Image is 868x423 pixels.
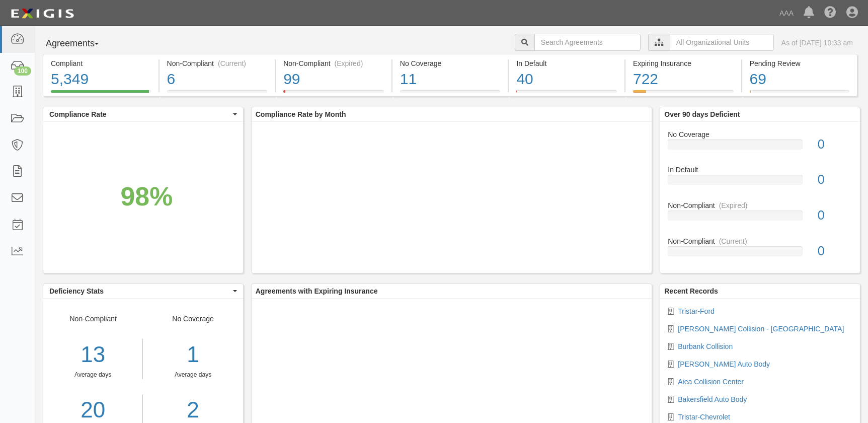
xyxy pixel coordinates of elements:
[283,68,384,90] div: 99
[678,395,747,403] a: Bakersfield Auto Body
[516,58,617,68] div: In Default
[43,371,142,379] div: Average days
[668,200,852,236] a: Non-Compliant(Expired)0
[678,378,744,386] a: Aiea Collision Center
[335,58,363,68] div: (Expired)
[43,107,243,121] button: Compliance Rate
[719,236,747,246] div: (Current)
[121,178,173,216] div: 98%
[49,286,230,296] span: Deficiency Stats
[660,236,860,246] div: Non-Compliant
[283,58,384,68] div: Non-Compliant (Expired)
[43,284,243,298] button: Deficiency Stats
[218,58,246,68] div: (Current)
[256,110,346,118] b: Compliance Rate by Month
[824,7,836,19] i: Help Center - Complianz
[660,129,860,139] div: No Coverage
[668,236,852,264] a: Non-Compliant(Current)0
[51,58,151,68] div: Compliant
[810,242,860,260] div: 0
[750,58,850,68] div: Pending Review
[392,90,508,98] a: No Coverage11
[774,3,799,23] a: AAA
[678,342,733,350] a: Burbank Collision
[719,200,748,210] div: (Expired)
[781,38,853,48] div: As of [DATE] 10:33 am
[668,165,852,200] a: In Default0
[43,90,159,98] a: Compliant5,349
[150,339,235,371] div: 1
[400,58,501,68] div: No Coverage
[276,90,391,98] a: Non-Compliant(Expired)99
[516,68,617,90] div: 40
[664,110,740,118] b: Over 90 days Deficient
[43,339,142,371] div: 13
[633,58,734,68] div: Expiring Insurance
[167,58,268,68] div: Non-Compliant (Current)
[664,287,718,295] b: Recent Records
[160,90,275,98] a: Non-Compliant(Current)6
[678,325,844,333] a: [PERSON_NAME] Collision - [GEOGRAPHIC_DATA]
[534,34,641,51] input: Search Agreements
[150,371,235,379] div: Average days
[810,135,860,154] div: 0
[43,34,118,54] button: Agreements
[51,68,151,90] div: 5,349
[668,129,852,165] a: No Coverage0
[678,360,770,368] a: [PERSON_NAME] Auto Body
[49,109,230,119] span: Compliance Rate
[633,68,734,90] div: 722
[167,68,268,90] div: 6
[509,90,624,98] a: In Default40
[14,66,31,76] div: 100
[625,90,741,98] a: Expiring Insurance722
[678,307,715,315] a: Tristar-Ford
[256,287,378,295] b: Agreements with Expiring Insurance
[750,68,850,90] div: 69
[810,206,860,225] div: 0
[670,34,774,51] input: All Organizational Units
[660,200,860,210] div: Non-Compliant
[660,165,860,175] div: In Default
[400,68,501,90] div: 11
[742,90,858,98] a: Pending Review69
[810,171,860,189] div: 0
[678,413,730,421] a: Tristar-Chevrolet
[8,5,77,23] img: logo-5460c22ac91f19d4615b14bd174203de0afe785f0fc80cf4dbbc73dc1793850b.png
